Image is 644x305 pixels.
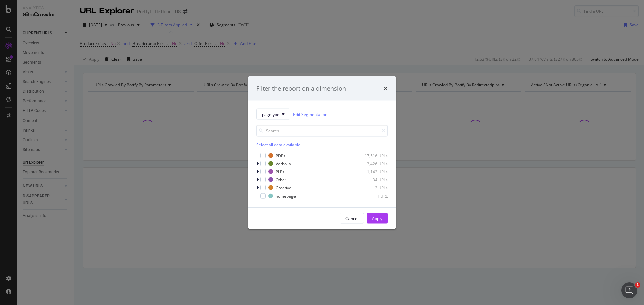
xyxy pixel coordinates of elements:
div: Cancel [345,215,358,221]
div: Filter the report on a dimension [256,84,346,93]
a: Edit Segmentation [293,110,327,118]
span: 1 [635,282,640,288]
button: Cancel [340,213,364,224]
button: Apply [367,213,388,224]
div: 17,516 URLs [355,153,388,158]
button: pagetype [256,109,290,120]
div: PDPs [276,153,285,158]
div: Select all data available [256,142,388,148]
div: Apply [372,215,382,221]
div: times [384,84,388,93]
div: 1 URL [355,193,388,199]
div: 34 URLs [355,177,388,182]
div: Creative [276,185,291,190]
div: 2 URLs [355,185,388,190]
div: Other [276,177,286,182]
div: 3,426 URLs [355,161,388,166]
iframe: Intercom live chat [621,282,637,298]
input: Search [256,125,388,137]
div: modal [248,76,396,229]
div: PLPs [276,169,284,174]
div: Verbolia [276,161,291,166]
div: 1,142 URLs [355,169,388,174]
div: homepage [276,193,296,199]
span: pagetype [262,111,279,117]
